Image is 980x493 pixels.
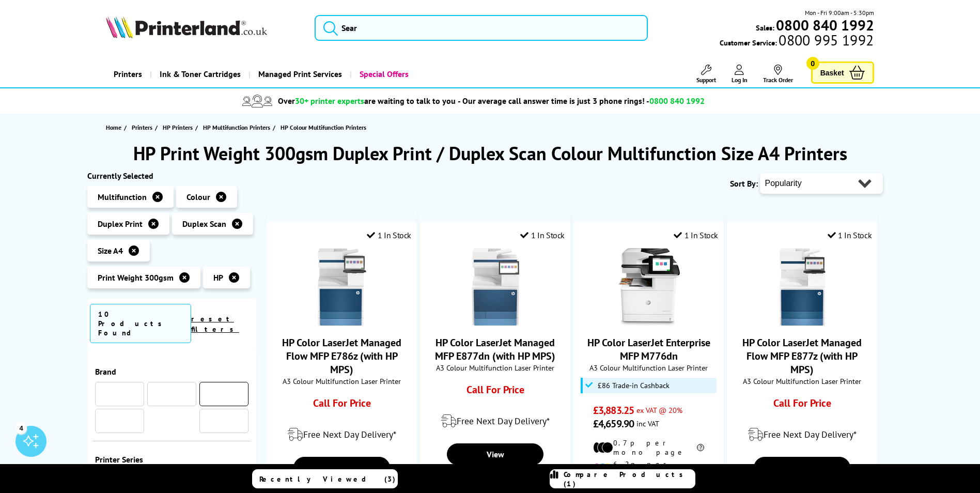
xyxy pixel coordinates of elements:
span: 0800 995 1992 [777,35,874,45]
a: Home [106,122,124,133]
a: HP Multifunction Printers [203,122,273,133]
a: Xerox [104,388,135,400]
a: HP Color LaserJet Managed Flow MFP E786z (with HP MPS) [282,336,401,376]
div: 1 In Stock [520,230,565,240]
a: Track Order [763,65,793,84]
a: Managed Print Services [248,61,350,87]
a: 0800 840 1992 [774,20,874,30]
span: HP Printers [163,122,193,133]
a: HP Color LaserJet Managed Flow MFP E786z (with HP MPS) [303,317,381,328]
a: Basket 0 [811,61,874,84]
img: HP Color LaserJet Enterprise MFP M776dn [610,248,688,326]
div: modal_delivery [733,420,872,449]
img: HP Color LaserJet Managed Flow MFP E786z (with HP MPS) [303,248,381,326]
a: Canon [104,414,135,427]
div: 1 In Stock [367,230,411,240]
span: ex VAT @ 20% [636,405,682,415]
a: View [293,457,390,479]
a: Printerland Logo [106,16,302,40]
a: HP Color LaserJet Managed Flow MFP E877z (with HP MPS) [764,317,841,328]
span: HP [213,272,223,283]
span: A3 Colour Multifunction Laser Printer [272,376,411,386]
a: HP Printers [163,122,195,133]
a: HP Color LaserJet Managed Flow MFP E877z (with HP MPS) [742,336,862,376]
span: Multifunction [98,192,147,202]
img: Printerland Logo [106,16,267,38]
span: Printer Series [95,454,249,465]
a: Log In [732,65,748,84]
span: Ink & Toner Cartridges [160,61,241,87]
a: Special Offers [350,61,416,87]
a: HP Color LaserJet Managed MFP E877dn (with HP MPS) [457,317,534,328]
a: Compare Products (1) [550,469,695,488]
span: A3 Colour Multifunction Laser Printer [733,376,872,386]
input: Sear [315,15,648,41]
span: Duplex Print [98,219,143,229]
span: Size A4 [98,245,123,256]
span: Recently Viewed (3) [259,474,396,484]
span: 30+ printer experts [295,96,364,106]
span: HP Multifunction Printers [203,122,270,133]
span: Log In [732,76,748,84]
li: 0.7p per mono page [593,438,704,457]
a: Epson [156,388,187,400]
img: HP Color LaserJet Managed MFP E877dn (with HP MPS) [457,248,534,326]
span: Customer Service: [720,35,874,48]
a: View [447,443,543,465]
span: - Our average call answer time is just 3 phone rings! - [458,96,705,106]
h1: HP Print Weight 300gsm Duplex Print / Duplex Scan Colour Multifunction Size A4 Printers [87,141,893,165]
a: reset filters [191,314,239,334]
div: Currently Selected [87,171,257,181]
a: Printers [106,61,150,87]
span: Print Weight 300gsm [98,272,174,283]
span: Basket [820,66,844,80]
a: HP Color LaserJet Enterprise MFP M776dn [587,336,710,363]
span: A3 Colour Multifunction Laser Printer [426,363,565,373]
span: £86 Trade-in Cashback [598,381,670,390]
span: Brand [95,366,249,377]
li: 6.2p per colour page [593,459,704,478]
span: Over are waiting to talk to you [278,96,456,106]
span: £3,883.25 [593,404,634,417]
a: HP Color LaserJet Enterprise MFP M776dn [610,317,688,328]
span: A3 Colour Multifunction Laser Printer [579,363,718,373]
b: 0800 840 1992 [776,16,874,35]
a: Ink & Toner Cartridges [150,61,248,87]
span: Duplex Scan [182,219,226,229]
span: HP Colour Multifunction Printers [281,124,366,131]
a: Printers [132,122,155,133]
div: Call For Price [440,383,551,402]
span: Sort By: [730,178,758,189]
div: 1 In Stock [674,230,718,240]
span: 0800 840 1992 [649,96,705,106]
span: £4,659.90 [593,417,634,430]
div: 1 In Stock [828,230,872,240]
a: Support [696,65,716,84]
span: 10 Products Found [90,304,191,343]
img: HP Color LaserJet Managed Flow MFP E877z (with HP MPS) [764,248,841,326]
a: View [754,457,850,479]
span: Compare Products (1) [564,470,695,488]
a: HP [208,388,239,400]
a: Recently Viewed (3) [252,469,398,488]
span: 0 [806,57,819,70]
div: modal_delivery [272,420,411,449]
span: Support [696,76,716,84]
div: 4 [15,422,27,434]
span: inc VAT [636,419,659,428]
span: Colour [186,192,210,202]
div: Call For Price [746,396,858,415]
div: Call For Price [286,396,397,415]
span: Mon - Fri 9:00am - 5:30pm [805,8,874,18]
span: Sales: [756,23,774,33]
a: HP Color LaserJet Managed MFP E877dn (with HP MPS) [435,336,555,363]
a: Lexmark [208,414,239,427]
span: Printers [132,122,152,133]
div: modal_delivery [426,407,565,436]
